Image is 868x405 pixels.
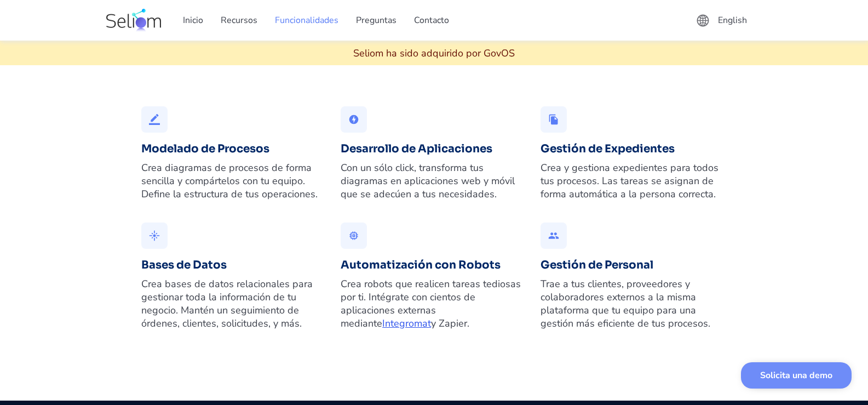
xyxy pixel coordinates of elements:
[405,5,458,36] a: Contacto
[548,114,559,125] div: file_copy
[348,230,359,241] div: memory
[353,47,515,60] div: Seliom ha sido adquirido por GovOS
[341,161,527,201] p: Con un sólo click, transforma tus diagramas en aplicaciones web y móvil que se adecúen a tus nece...
[141,141,328,157] h3: Modelado de Procesos
[341,277,527,330] p: Crea robots que realicen tareas tediosas por ti. Intégrate con cientos de aplicaciones externas m...
[174,5,212,36] a: Inicio
[341,141,527,157] h3: Desarrollo de Aplicaciones
[710,7,758,33] a: English
[149,114,160,125] div: border_color
[141,161,328,201] p: Crea diagramas de procesos de forma sencilla y compártelos con tu equipo. Define la estructura de...
[541,277,727,330] p: Trae a tus clientes, proveedores y colaboradores externos a la misma plataforma que tu equipo par...
[541,258,727,273] h3: Gestión de Personal
[741,362,852,389] a: Solicita una demo
[347,5,405,36] a: Preguntas
[212,5,266,36] a: Recursos
[541,161,727,201] p: Crea y gestiona expedientes para todos tus procesos. Las tareas se asignan de forma automática a ...
[341,258,527,273] h3: Automatización con Robots
[141,277,328,330] p: Crea bases de datos relacionales para gestionar toda la información de tu negocio. Mantén un segu...
[541,141,727,157] h3: Gestión de Expedientes
[149,230,160,241] div: flare
[348,114,359,125] div: offline_bolt
[548,230,559,241] div: group
[266,5,347,36] a: Funcionalidades
[141,258,328,273] h3: Bases de Datos
[382,317,431,330] a: Integromat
